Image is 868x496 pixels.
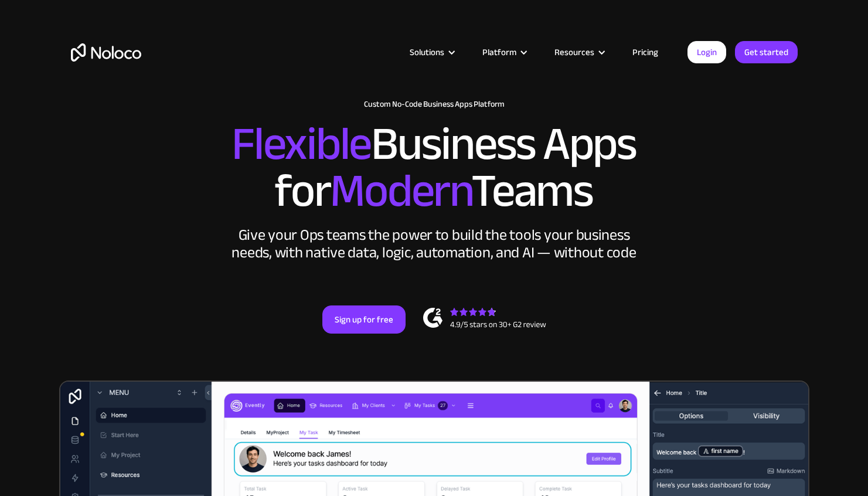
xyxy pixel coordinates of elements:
h2: Business Apps for Teams [71,121,798,215]
div: Give your Ops teams the power to build the tools your business needs, with native data, logic, au... [229,226,639,261]
div: Platform [482,45,516,60]
span: Modern [330,147,471,235]
a: Get started [735,41,798,63]
div: Platform [468,45,540,60]
div: Solutions [410,45,444,60]
a: home [71,43,141,62]
span: Flexible [232,100,371,188]
a: Sign up for free [322,305,406,334]
a: Pricing [618,45,673,60]
div: Resources [554,45,594,60]
div: Resources [540,45,618,60]
div: Solutions [395,45,468,60]
a: Login [687,41,726,63]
